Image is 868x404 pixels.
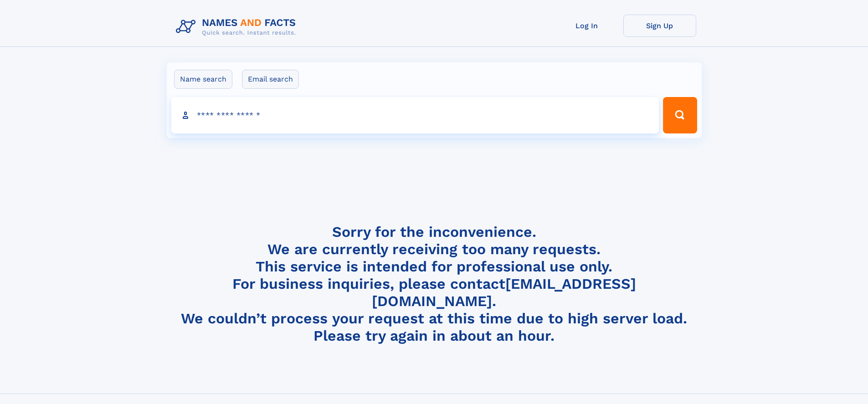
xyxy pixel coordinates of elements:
[623,15,696,37] a: Sign Up
[242,70,299,89] label: Email search
[171,97,659,133] input: search input
[174,70,232,89] label: Name search
[172,15,303,39] img: Logo Names and Facts
[663,97,697,133] button: Search Button
[550,15,623,37] a: Log In
[372,275,636,310] a: [EMAIL_ADDRESS][DOMAIN_NAME]
[172,223,696,345] h4: Sorry for the inconvenience. We are currently receiving too many requests. This service is intend...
